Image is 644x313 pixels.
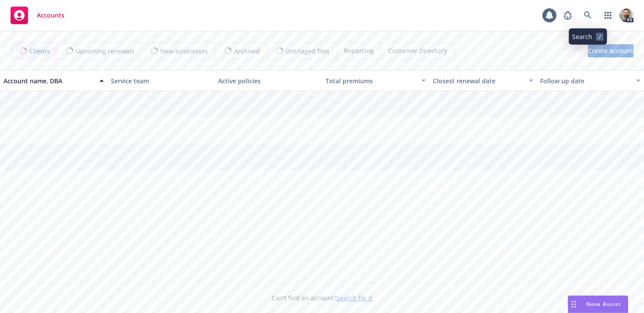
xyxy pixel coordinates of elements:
span: Create account [588,43,633,59]
a: Report a Bug [559,7,577,24]
span: Untriaged files [286,46,329,56]
button: Closest renewal date [429,70,537,91]
a: Search [579,7,597,24]
a: Create account [588,44,633,57]
button: Follow up date [537,70,644,91]
div: Follow up date [540,76,631,85]
div: Drag to move [568,296,579,313]
span: New businesses [160,46,208,56]
span: Clients [29,46,50,56]
div: Total premiums [326,76,416,85]
button: Total premiums [322,70,429,91]
a: Search for it [336,294,372,302]
button: Nova Assist [568,295,628,313]
span: Accounts [37,12,64,19]
span: Upcoming renewals [76,46,134,56]
span: Reporting [344,46,374,55]
span: Can't find an account? [272,293,372,302]
a: Accounts [7,3,68,28]
button: Active policies [215,70,322,91]
div: Account name, DBA [4,76,94,85]
span: Archived [234,46,260,56]
div: Active policies [218,76,318,85]
span: Nova Assist [586,300,621,308]
a: Switch app [599,7,617,24]
button: Service team [107,70,215,91]
div: Closest renewal date [433,76,524,85]
div: Service team [111,76,211,85]
img: photo [619,8,633,22]
span: Customer Directory [388,46,447,55]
